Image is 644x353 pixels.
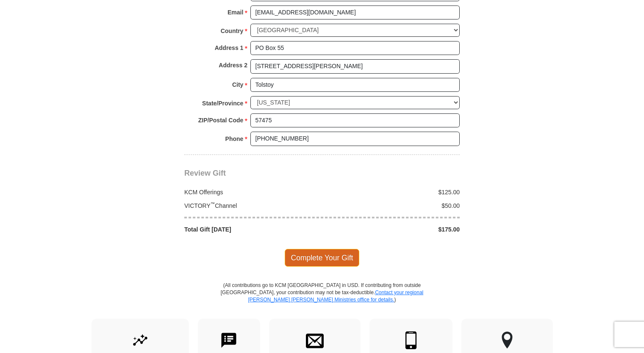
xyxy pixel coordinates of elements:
[184,169,226,177] span: Review Gift
[228,6,243,18] strong: Email
[221,25,244,37] strong: Country
[180,201,322,210] div: VICTORY Channel
[322,201,464,210] div: $50.00
[285,249,360,267] span: Complete Your Gift
[131,331,149,349] img: give-by-stock.svg
[180,188,322,196] div: KCM Offerings
[402,331,420,349] img: mobile.svg
[306,331,324,349] img: envelope.svg
[211,201,215,206] sup: ™
[219,59,247,71] strong: Address 2
[225,133,244,145] strong: Phone
[215,42,244,54] strong: Address 1
[198,114,244,126] strong: ZIP/Postal Code
[322,188,464,196] div: $125.00
[180,225,322,234] div: Total Gift [DATE]
[501,331,513,349] img: other-region
[322,225,464,234] div: $175.00
[220,331,238,349] img: text-to-give.svg
[232,79,243,91] strong: City
[220,282,424,319] p: (All contributions go to KCM [GEOGRAPHIC_DATA] in USD. If contributing from outside [GEOGRAPHIC_D...
[202,97,243,109] strong: State/Province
